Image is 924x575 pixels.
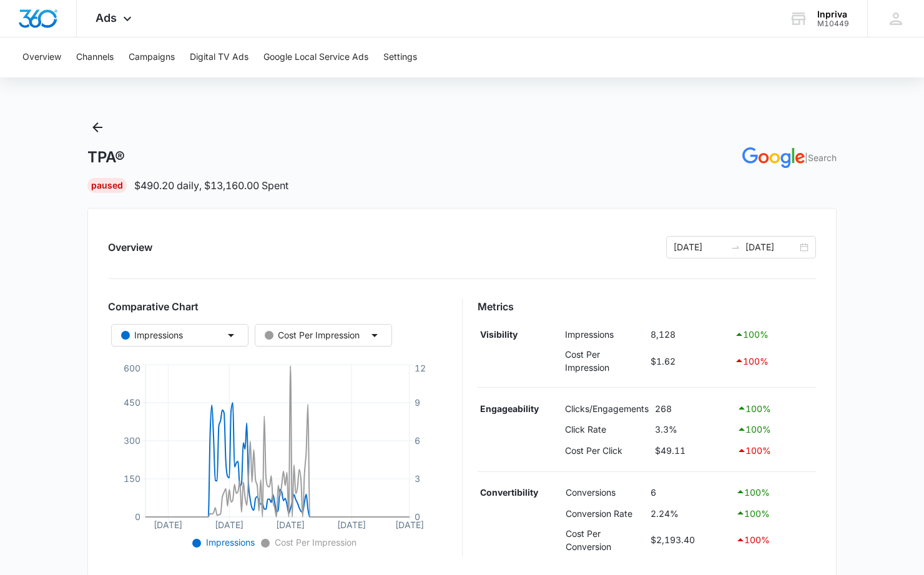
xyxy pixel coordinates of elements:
[154,519,182,529] tspan: [DATE]
[135,511,140,522] tspan: 0
[108,299,447,314] h3: Comparative Chart
[96,11,117,24] span: Ads
[563,524,648,556] td: Cost Per Conversion
[480,487,538,498] strong: Convertibility
[562,398,652,419] td: Clicks/Engagements
[395,519,424,529] tspan: [DATE]
[735,484,813,499] div: 100 %
[124,473,140,484] tspan: 150
[648,503,732,524] td: 2.24%
[383,37,417,77] button: Settings
[647,324,732,345] td: 8,128
[735,533,813,548] div: 100 %
[415,435,420,446] tspan: 6
[124,435,140,446] tspan: 300
[276,519,305,529] tspan: [DATE]
[730,242,740,252] span: to
[652,440,734,461] td: $49.11
[652,419,734,440] td: 3.3%
[737,422,813,437] div: 100 %
[415,362,426,373] tspan: 12
[562,419,652,440] td: Click Rate
[730,242,740,252] span: swap-right
[204,537,255,548] span: Impressions
[735,506,813,521] div: 100 %
[134,178,288,193] p: $490.20 daily , $13,160.00 Spent
[805,151,837,164] p: | Search
[734,327,813,342] div: 100 %
[76,37,114,77] button: Channels
[415,397,420,408] tspan: 9
[648,524,732,556] td: $2,193.40
[648,482,732,503] td: 6
[124,397,140,408] tspan: 450
[742,147,805,168] img: GOOGLE_ADS
[562,440,652,461] td: Cost Per Click
[652,398,734,419] td: 268
[674,240,725,254] input: Start date
[87,148,125,167] h1: TPA®
[265,328,360,342] div: Cost Per Impression
[263,37,368,77] button: Google Local Service Ads
[272,537,356,548] span: Cost Per Impression
[737,443,813,458] div: 100 %
[255,324,392,346] button: Cost Per Impression
[737,401,813,416] div: 100 %
[111,324,248,346] button: Impressions
[129,37,175,77] button: Campaigns
[480,329,518,340] strong: Visibility
[817,9,849,19] div: account name
[215,519,243,529] tspan: [DATE]
[415,473,420,484] tspan: 3
[415,511,420,522] tspan: 0
[817,19,849,28] div: account id
[190,37,248,77] button: Digital TV Ads
[562,324,647,345] td: Impressions
[745,240,797,254] input: End date
[734,353,813,368] div: 100 %
[562,345,647,377] td: Cost Per Impression
[337,519,366,529] tspan: [DATE]
[480,403,539,414] strong: Engageability
[563,503,648,524] td: Conversion Rate
[563,482,648,503] td: Conversions
[108,240,152,255] h2: Overview
[124,362,140,373] tspan: 600
[22,37,61,77] button: Overview
[647,345,732,377] td: $1.62
[87,178,127,193] div: Paused
[121,328,183,342] div: Impressions
[478,299,817,314] h3: Metrics
[87,117,107,137] button: Back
